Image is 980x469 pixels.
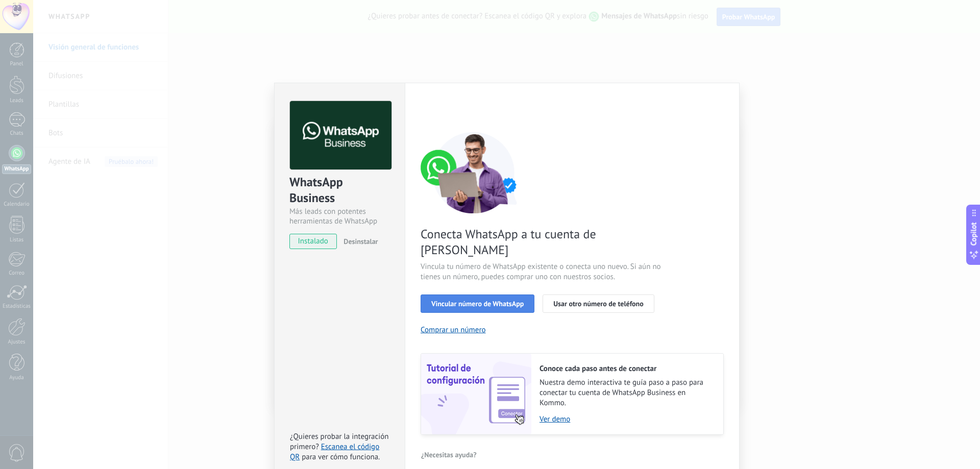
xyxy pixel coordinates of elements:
button: Desinstalar [339,234,378,249]
span: Conecta WhatsApp a tu cuenta de [PERSON_NAME] [421,226,664,258]
span: para ver cómo funciona. [302,452,380,462]
img: connect number [421,132,528,213]
img: logo_main.png [290,101,391,170]
span: instalado [290,234,336,249]
span: Copilot [969,222,979,245]
span: Usar otro número de teléfono [553,300,643,307]
button: ¿Necesitas ayuda? [421,447,477,462]
div: WhatsApp Business [289,174,390,207]
div: Más leads con potentes herramientas de WhatsApp [289,207,390,226]
span: Vincular número de WhatsApp [431,300,524,307]
h2: Conoce cada paso antes de conectar [540,364,713,374]
a: Ver demo [540,414,713,424]
button: Usar otro número de teléfono [543,294,654,313]
button: Comprar un número [421,325,486,335]
span: Vincula tu número de WhatsApp existente o conecta uno nuevo. Si aún no tienes un número, puedes c... [421,262,664,282]
span: Desinstalar [344,237,378,246]
button: Vincular número de WhatsApp [421,294,534,313]
span: ¿Quieres probar la integración primero? [290,432,389,452]
a: Escanea el código QR [290,442,379,462]
span: ¿Necesitas ayuda? [421,451,477,458]
span: Nuestra demo interactiva te guía paso a paso para conectar tu cuenta de WhatsApp Business en Kommo. [540,378,713,408]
